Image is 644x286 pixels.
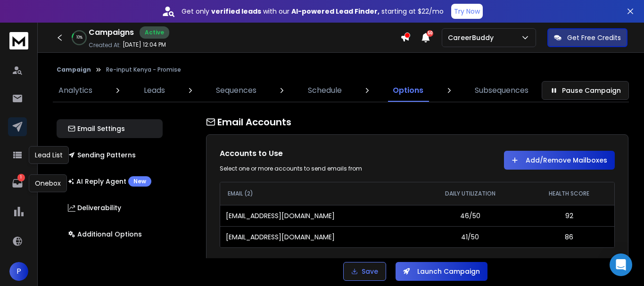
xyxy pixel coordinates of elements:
[182,7,444,16] p: Get only with our starting at $22/mo
[76,35,83,41] p: 10 %
[448,33,497,42] p: CareerBuddy
[393,85,423,96] p: Options
[9,262,28,281] button: P
[226,211,335,221] p: [EMAIL_ADDRESS][DOMAIN_NAME]
[475,85,528,96] p: Subsequences
[302,79,347,102] a: Schedule
[17,174,25,181] p: 1
[308,85,342,96] p: Schedule
[68,229,142,239] p: Additional Options
[206,115,628,129] h1: Email Accounts
[524,182,615,205] th: HEALTH SCORE
[89,27,134,38] h1: Campaigns
[504,151,615,170] button: Add/Remove Mailboxes
[454,7,480,16] p: Try Now
[417,182,524,205] th: DAILY UTILIZATION
[68,203,121,212] p: Deliverability
[216,85,256,96] p: Sequences
[58,85,92,96] p: Analytics
[374,257,461,267] a: Connect New Account
[8,174,27,193] a: 1
[29,146,69,164] div: Lead List
[57,198,163,217] button: Deliverability
[57,172,163,191] button: AI Reply AgentNew
[417,226,524,247] td: 41/50
[89,41,121,49] p: Created At:
[211,7,261,16] strong: verified leads
[387,79,429,102] a: Options
[567,33,621,42] p: Get Free Credits
[210,79,262,102] a: Sequences
[123,41,166,49] p: [DATE] 12:04 PM
[451,4,483,19] button: Try Now
[226,232,335,242] p: [EMAIL_ADDRESS][DOMAIN_NAME]
[542,81,629,100] button: Pause Campaign
[9,32,28,49] img: logo
[68,124,125,133] p: Email Settings
[68,150,136,160] p: Sending Patterns
[57,146,163,164] button: Sending Patterns
[396,262,487,281] button: Launch Campaign
[57,225,163,244] button: Additional Options
[220,148,408,159] h1: Accounts to Use
[469,79,534,102] a: Subsequences
[140,26,169,39] div: Active
[68,176,151,187] p: AI Reply Agent
[547,28,627,47] button: Get Free Credits
[417,205,524,226] td: 46/50
[57,66,91,74] button: Campaign
[144,85,165,96] p: Leads
[128,176,151,187] div: New
[220,182,416,205] th: EMAIL (2)
[610,253,632,276] div: Open Intercom Messenger
[29,174,67,192] div: Onebox
[138,79,171,102] a: Leads
[427,30,433,37] span: 50
[343,262,386,281] button: Save
[53,79,98,102] a: Analytics
[291,7,380,16] strong: AI-powered Lead Finder,
[220,165,408,172] div: Select one or more accounts to send emails from
[524,226,615,247] td: 86
[57,119,163,138] button: Email Settings
[524,205,615,226] td: 92
[106,66,181,74] p: Re-input Kenya - Promise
